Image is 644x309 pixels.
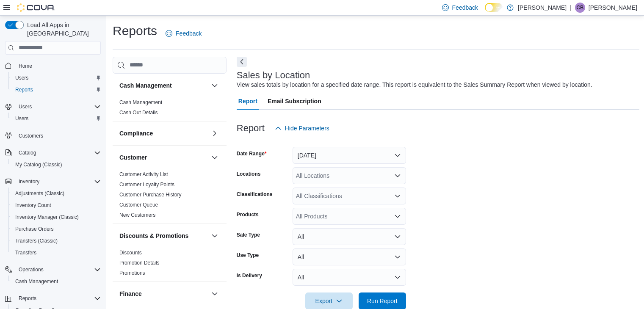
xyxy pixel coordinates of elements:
span: My Catalog (Classic) [12,160,101,170]
label: Is Delivery [237,272,262,279]
button: Purchase Orders [8,223,104,235]
h3: Compliance [119,129,153,138]
button: Finance [119,290,208,298]
span: Feedback [176,29,202,38]
button: My Catalog (Classic) [8,159,104,171]
button: Transfers [8,247,104,259]
span: Email Subscription [268,93,321,110]
span: Users [15,102,101,112]
span: Adjustments (Classic) [15,190,64,197]
a: Promotions [119,270,145,276]
h3: Customer [119,153,147,162]
span: Catalog [15,148,101,158]
a: Customer Purchase History [119,192,182,198]
span: Reports [19,295,36,302]
p: | [570,3,572,13]
span: Cash Management [119,99,162,106]
button: Users [8,113,104,124]
button: Cash Management [119,81,208,90]
span: Report [238,93,257,110]
a: Adjustments (Classic) [12,188,68,199]
span: Users [19,103,32,110]
span: Hide Parameters [285,124,329,132]
span: Inventory [19,178,39,185]
span: Reports [15,293,101,303]
a: Customer Queue [119,202,158,208]
a: Feedback [162,25,205,42]
button: Reports [8,84,104,96]
a: Discounts [119,250,142,256]
span: Feedback [452,3,478,12]
button: All [293,228,406,245]
span: Run Report [367,297,398,305]
span: Transfers [12,248,101,258]
button: Inventory [15,177,43,187]
button: Cash Management [210,80,220,91]
label: Products [237,211,259,218]
button: Catalog [15,148,39,158]
button: Home [2,60,104,72]
div: Casey Bennett [575,3,585,13]
span: Transfers [15,249,36,256]
span: Customers [19,132,43,139]
span: Load All Apps in [GEOGRAPHIC_DATA] [24,21,101,38]
span: Promotions [119,270,145,276]
a: Home [15,61,36,71]
h3: Discounts & Promotions [119,232,188,240]
button: Discounts & Promotions [119,232,208,240]
img: Cova [17,3,55,12]
a: Cash Management [119,99,162,105]
label: Classifications [237,191,273,198]
button: [DATE] [293,147,406,164]
button: Open list of options [394,172,401,179]
label: Locations [237,171,261,177]
span: Discounts [119,249,142,256]
span: Inventory Manager (Classic) [12,212,101,222]
span: Users [15,115,28,122]
div: Discounts & Promotions [113,248,227,281]
span: Inventory Count [12,200,101,210]
button: Reports [2,292,104,304]
button: Customer [210,152,220,163]
button: All [293,248,406,265]
button: Customers [2,130,104,142]
div: View sales totals by location for a specified date range. This report is equivalent to the Sales ... [237,80,592,89]
span: Catalog [19,149,36,156]
span: Adjustments (Classic) [12,188,101,199]
a: Cash Management [12,276,61,287]
div: Cash Management [113,97,227,121]
p: [PERSON_NAME] [589,3,637,13]
span: Inventory Manager (Classic) [15,214,79,221]
input: Dark Mode [485,3,503,12]
a: Cash Out Details [119,110,158,116]
h3: Finance [119,290,142,298]
button: Catalog [2,147,104,159]
span: Cash Out Details [119,109,158,116]
span: New Customers [119,212,155,218]
span: Customer Purchase History [119,191,182,198]
h3: Sales by Location [237,70,310,80]
a: Inventory Manager (Classic) [12,212,82,222]
button: Transfers (Classic) [8,235,104,247]
button: All [293,269,406,286]
a: Users [12,73,32,83]
span: Cash Management [12,276,101,287]
span: Inventory Count [15,202,51,209]
a: Users [12,113,32,124]
h1: Reports [113,22,157,39]
button: Operations [2,264,104,276]
button: Next [237,57,247,67]
button: Users [8,72,104,84]
button: Finance [210,289,220,299]
button: Operations [15,265,47,275]
span: Customers [15,130,101,141]
span: Users [15,74,28,81]
span: CB [577,3,584,13]
div: Customer [113,169,227,223]
h3: Cash Management [119,81,172,90]
button: Compliance [210,128,220,138]
span: My Catalog (Classic) [15,161,62,168]
button: Discounts & Promotions [210,231,220,241]
button: Hide Parameters [271,120,333,137]
span: Reports [12,85,101,95]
